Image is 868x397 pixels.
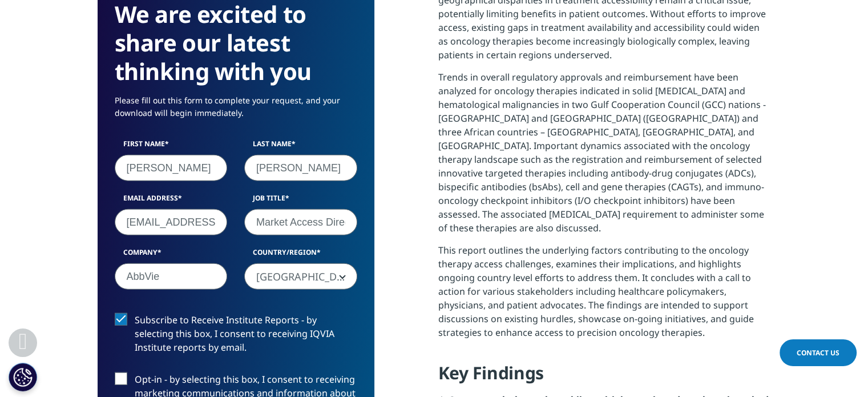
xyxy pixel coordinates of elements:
label: Email Address [115,193,228,209]
p: This report outlines the underlying factors contributing to the oncology therapy access challenge... [438,243,771,348]
h4: Key Findings [438,362,771,393]
span: Egypt [244,263,357,290]
p: Trends in overall regulatory approvals and reimbursement have been analyzed for oncology therapie... [438,70,771,243]
span: Egypt [245,264,357,290]
label: Country/Region [244,247,357,263]
label: Company [115,247,228,263]
span: Contact Us [797,348,839,358]
label: Last Name [244,139,357,155]
button: Cookies Settings [9,363,37,391]
a: Contact Us [780,339,857,366]
label: Job Title [244,193,357,209]
p: Please fill out this form to complete your request, and your download will begin immediately. [115,94,357,127]
label: Subscribe to Receive Institute Reports - by selecting this box, I consent to receiving IQVIA Inst... [115,313,357,360]
label: First Name [115,139,228,155]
